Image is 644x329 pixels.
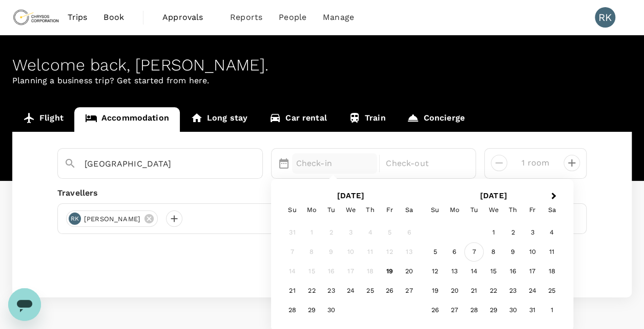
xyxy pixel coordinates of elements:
[68,11,88,24] span: Trips
[282,262,302,281] div: Not available Sunday, September 14th, 2025
[425,301,445,320] div: Choose Sunday, October 26th, 2025
[399,223,419,243] div: Not available Saturday, September 6th, 2025
[523,301,542,320] div: Choose Friday, October 31st, 2025
[296,157,373,170] p: Check-in
[503,243,523,262] div: Choose Thursday, October 9th, 2025
[484,301,503,320] div: Choose Wednesday, October 29th, 2025
[380,243,399,262] div: Not available Friday, September 12th, 2025
[321,301,341,320] div: Choose Tuesday, September 30th, 2025
[523,262,542,281] div: Choose Friday, October 17th, 2025
[464,281,484,301] div: Choose Tuesday, October 21st, 2025
[8,288,41,321] iframe: Button to launch messaging window
[360,262,380,281] div: Not available Thursday, September 18th, 2025
[12,56,632,75] div: Welcome back , [PERSON_NAME] .
[282,223,302,243] div: Not available Sunday, August 31st, 2025
[321,243,341,262] div: Not available Tuesday, September 9th, 2025
[380,200,399,220] div: Friday
[302,243,321,262] div: Not available Monday, September 8th, 2025
[445,301,464,320] div: Choose Monday, October 27th, 2025
[484,200,503,220] div: Wednesday
[445,200,464,220] div: Monday
[57,187,587,199] div: Travellers
[386,157,463,170] p: Check-out
[542,281,562,301] div: Choose Saturday, October 25th, 2025
[282,281,302,301] div: Choose Sunday, September 21st, 2025
[321,281,341,301] div: Choose Tuesday, September 23rd, 2025
[503,301,523,320] div: Choose Thursday, October 30th, 2025
[380,262,399,281] div: Choose Friday, September 19th, 2025
[341,223,360,243] div: Not available Wednesday, September 3rd, 2025
[445,243,464,262] div: Choose Monday, October 6th, 2025
[380,223,399,243] div: Not available Friday, September 5th, 2025
[464,200,484,220] div: Tuesday
[523,243,542,262] div: Choose Friday, October 10th, 2025
[282,223,419,320] div: Month September, 2025
[341,281,360,301] div: Choose Wednesday, September 24th, 2025
[425,200,445,220] div: Sunday
[484,262,503,281] div: Choose Wednesday, October 15th, 2025
[523,200,542,220] div: Friday
[12,75,632,87] p: Planning a business trip? Get started from here.
[321,200,341,220] div: Tuesday
[341,200,360,220] div: Wednesday
[595,7,615,28] div: RK
[69,213,81,225] div: RK
[323,11,354,24] span: Manage
[255,163,257,165] button: Open
[399,243,419,262] div: Not available Saturday, September 13th, 2025
[399,281,419,301] div: Choose Saturday, September 27th, 2025
[542,262,562,281] div: Choose Saturday, October 18th, 2025
[302,223,321,243] div: Not available Monday, September 1st, 2025
[484,243,503,262] div: Choose Wednesday, October 8th, 2025
[422,191,565,200] h2: [DATE]
[302,301,321,320] div: Choose Monday, September 29th, 2025
[542,243,562,262] div: Choose Saturday, October 11th, 2025
[258,107,338,132] a: Car rental
[360,223,380,243] div: Not available Thursday, September 4th, 2025
[282,243,302,262] div: Not available Sunday, September 7th, 2025
[162,11,214,24] span: Approvals
[360,200,380,220] div: Thursday
[425,281,445,301] div: Choose Sunday, October 19th, 2025
[180,107,258,132] a: Long stay
[78,214,147,224] span: [PERSON_NAME]
[484,223,503,243] div: Choose Wednesday, October 1st, 2025
[380,281,399,301] div: Choose Friday, September 26th, 2025
[464,243,484,262] div: Choose Tuesday, October 7th, 2025
[321,262,341,281] div: Not available Tuesday, September 16th, 2025
[341,262,360,281] div: Not available Wednesday, September 17th, 2025
[515,155,555,171] input: Add rooms
[445,281,464,301] div: Choose Monday, October 20th, 2025
[85,156,227,172] input: Search cities, hotels, work locations
[396,107,475,132] a: Concierge
[542,223,562,243] div: Choose Saturday, October 4th, 2025
[279,11,306,24] span: People
[503,281,523,301] div: Choose Thursday, October 23rd, 2025
[399,262,419,281] div: Choose Saturday, September 20th, 2025
[425,223,562,320] div: Month October, 2025
[464,301,484,320] div: Choose Tuesday, October 28th, 2025
[542,301,562,320] div: Choose Saturday, November 1st, 2025
[302,281,321,301] div: Choose Monday, September 22nd, 2025
[523,223,542,243] div: Choose Friday, October 3rd, 2025
[425,262,445,281] div: Choose Sunday, October 12th, 2025
[341,243,360,262] div: Not available Wednesday, September 10th, 2025
[503,262,523,281] div: Choose Thursday, October 16th, 2025
[230,11,262,24] span: Reports
[103,11,124,24] span: Book
[12,6,59,29] img: Chrysos Corporation
[302,262,321,281] div: Not available Monday, September 15th, 2025
[360,243,380,262] div: Not available Thursday, September 11th, 2025
[321,223,341,243] div: Not available Tuesday, September 2nd, 2025
[399,200,419,220] div: Saturday
[282,301,302,320] div: Choose Sunday, September 28th, 2025
[360,281,380,301] div: Choose Thursday, September 25th, 2025
[523,281,542,301] div: Choose Friday, October 24th, 2025
[546,189,563,205] button: Next Month
[564,155,580,171] button: decrease
[66,210,158,227] div: RK[PERSON_NAME]
[503,200,523,220] div: Thursday
[425,243,445,262] div: Choose Sunday, October 5th, 2025
[302,200,321,220] div: Monday
[484,281,503,301] div: Choose Wednesday, October 22nd, 2025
